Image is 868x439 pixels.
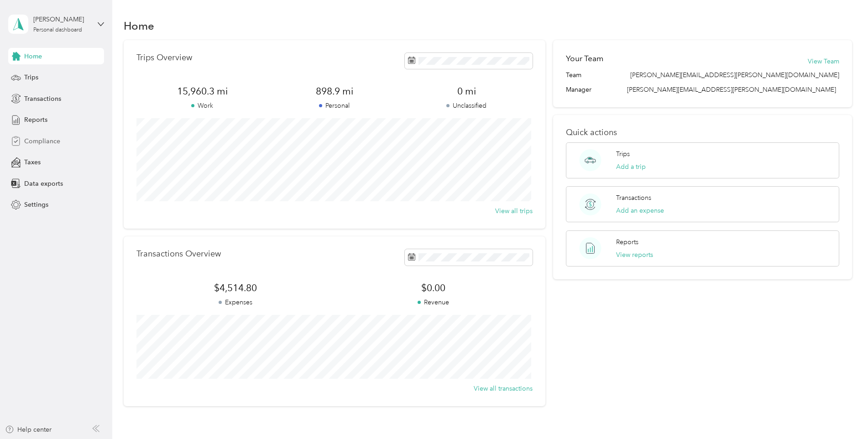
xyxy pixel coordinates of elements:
span: Home [24,52,42,61]
p: Expenses [136,298,335,307]
span: $4,514.80 [136,282,335,294]
span: $0.00 [335,282,533,294]
h2: Your Team [566,53,603,64]
h1: Home [124,21,154,31]
span: [PERSON_NAME][EMAIL_ADDRESS][PERSON_NAME][DOMAIN_NAME] [627,86,836,94]
span: Settings [24,200,48,209]
p: Quick actions [566,128,839,137]
p: Transactions [616,193,651,203]
span: 0 mi [401,85,533,98]
span: Data exports [24,179,63,188]
iframe: Everlance-gr Chat Button Frame [817,388,868,439]
span: 898.9 mi [268,85,400,98]
span: [PERSON_NAME][EMAIL_ADDRESS][PERSON_NAME][DOMAIN_NAME] [630,70,839,80]
p: Revenue [335,298,533,307]
span: Manager [566,85,591,94]
span: Compliance [24,136,60,146]
p: Work [136,101,268,110]
p: Transactions Overview [136,249,221,259]
p: Personal [268,101,400,110]
span: Trips [24,73,38,82]
span: Team [566,70,581,80]
div: [PERSON_NAME] [33,15,90,24]
button: Add a trip [616,162,646,172]
button: View all transactions [474,384,533,393]
span: Transactions [24,94,61,104]
p: Reports [616,237,638,247]
button: Add an expense [616,206,664,215]
button: View all trips [495,206,533,216]
button: View Team [808,57,839,66]
span: Taxes [24,157,41,167]
span: Reports [24,115,47,125]
span: 15,960.3 mi [136,85,268,98]
p: Unclassified [401,101,533,110]
p: Trips Overview [136,53,192,63]
button: Help center [5,425,52,434]
button: View reports [616,250,653,260]
div: Personal dashboard [33,27,82,33]
p: Trips [616,149,630,159]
